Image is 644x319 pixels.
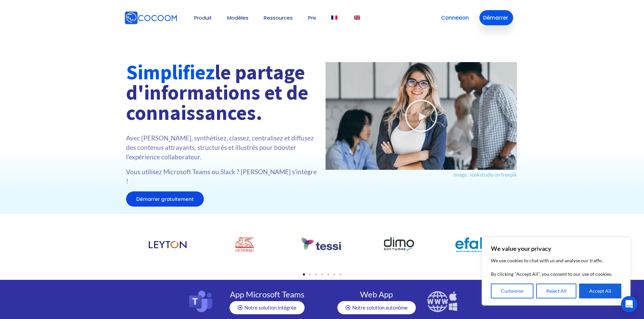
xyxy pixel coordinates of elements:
a: Produit [194,15,212,20]
img: Cocoom [178,18,179,18]
div: Open Intercom Messenger [621,296,637,312]
span: Notre solution intégrée [244,305,296,310]
span: Go to slide 6 [333,273,335,275]
a: Démarrer [479,10,513,25]
button: Accept All [579,284,621,298]
a: Connexion [437,10,473,25]
span: Démarrer gratuitement [136,196,194,202]
span: Go to slide 2 [309,273,311,275]
span: Go to slide 7 [339,273,341,275]
a: Modèles [227,15,248,20]
a: Démarrer gratuitement [126,191,204,207]
p: We use cookies to chat with us and analyse our traffic. [491,257,621,265]
p: Avec [PERSON_NAME], synthétisez, classez, centralisez et diffusez des contenus attrayants, struct... [126,133,319,162]
p: We value your privacy [491,244,621,252]
span: Go to slide 4 [321,273,323,275]
span: Go to slide 5 [327,273,329,275]
button: Customise [491,284,533,298]
img: Anglais [354,16,360,20]
h4: Web App [333,290,420,298]
a: Notre solution intégrée [230,301,305,314]
font: Simplifiez [126,59,215,85]
a: image : lookstudio on freepik [453,171,517,178]
a: Notre solution autonôme [337,301,416,314]
h4: App Microsoft Teams [223,290,311,298]
button: Reject All [536,284,577,298]
span: Notre solution autonôme [352,305,408,310]
p: Vous utilisez Microsoft Teams ou Slack ? [PERSON_NAME] s’intègre ! [126,167,319,186]
p: By clicking "Accept All", you consent to our use of cookies. [491,270,621,278]
a: Prix [308,15,316,20]
a: Ressources [264,15,293,20]
img: Français [331,16,337,20]
span: Go to slide 3 [315,273,317,275]
img: Cocoom [124,11,177,25]
span: Go to slide 1 [303,273,305,275]
h1: le partage d'informations et de connaissances. [126,62,319,123]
